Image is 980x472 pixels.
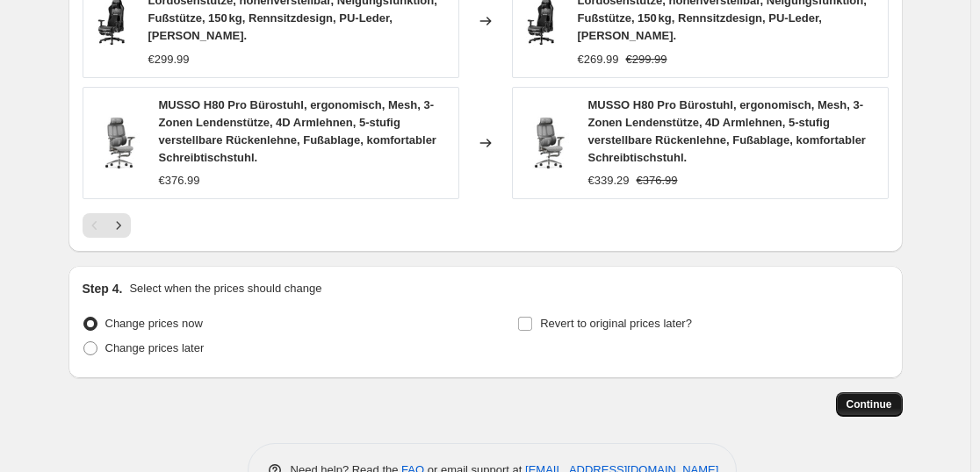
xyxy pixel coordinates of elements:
[588,98,866,164] span: MUSSO H80 Pro Bürostuhl, ergonomisch, Mesh, 3-Zonen Lendenstütze, 4D Armlehnen, 5-stufig verstell...
[637,172,678,190] strike: €376.99
[847,397,892,411] span: Continue
[92,117,145,169] img: 710HFOEUouL_80x.jpg
[83,213,131,238] nav: Pagination
[836,392,903,417] button: Continue
[159,172,200,190] div: €376.99
[83,280,123,297] h2: Step 4.
[129,280,321,297] p: Select when the prices should change
[540,317,692,330] span: Revert to original prices later?
[159,98,436,164] span: MUSSO H80 Pro Bürostuhl, ergonomisch, Mesh, 3-Zonen Lendenstütze, 4D Armlehnen, 5-stufig verstell...
[148,51,190,68] div: €299.99
[105,341,205,354] span: Change prices later
[105,317,203,330] span: Change prices now
[626,51,667,68] strike: €299.99
[588,172,630,190] div: €339.29
[522,117,574,169] img: 710HFOEUouL_80x.jpg
[106,213,131,238] button: Next
[578,51,619,68] div: €269.99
